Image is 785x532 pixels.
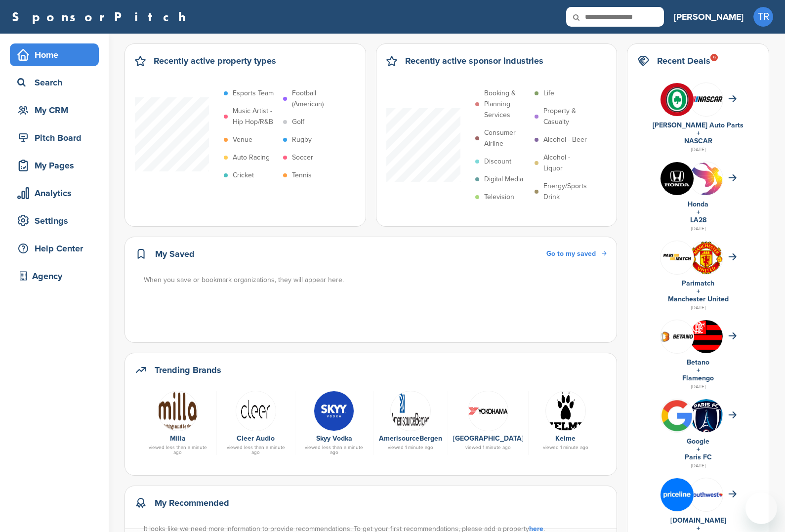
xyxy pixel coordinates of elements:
[484,174,523,185] p: Digital Media
[690,241,723,275] img: Open uri20141112 64162 1lb1st5?1415809441
[10,126,99,149] a: Pitch Board
[233,106,278,127] p: Music Artist - Hip Hop/R&B
[661,162,694,195] img: Kln5su0v 400x400
[233,88,274,99] p: Esports Team
[637,303,759,312] div: [DATE]
[690,399,723,439] img: Paris fc logo.svg
[379,434,442,443] a: AmerisourceBergen
[236,391,276,431] img: Cleer
[155,247,195,261] h2: My Saved
[637,461,759,470] div: [DATE]
[697,445,700,453] a: +
[237,434,275,443] a: Cleer Audio
[697,366,700,374] a: +
[543,181,589,203] p: Energy/Sports Drink
[684,137,712,145] a: NASCAR
[10,209,99,232] a: Settings
[292,170,312,181] p: Tennis
[155,496,229,510] h2: My Recommended
[144,275,608,286] div: When you save or bookmark organizations, they will appear here.
[637,382,759,391] div: [DATE]
[15,74,99,91] div: Search
[222,391,289,430] a: Cleer
[690,492,723,497] img: Southwest airlines logo 2014.svg
[697,287,700,295] a: +
[687,437,709,446] a: Google
[545,391,586,431] img: 200px kelme logo.svg
[453,391,523,430] a: Data
[15,101,99,119] div: My CRM
[546,249,596,258] span: Go to my saved
[233,134,252,145] p: Venue
[10,71,99,94] a: Search
[222,445,289,455] div: viewed less than a minute ago
[546,248,607,259] a: Go to my saved
[661,330,694,342] img: Betano
[292,134,312,145] p: Rugby
[674,10,744,24] h3: [PERSON_NAME]
[15,212,99,230] div: Settings
[657,54,710,68] h2: Recent Deals
[745,492,777,524] iframe: Button to launch messaging window
[543,152,589,174] p: Alcohol - Liquor
[170,434,186,443] a: Milla
[314,391,354,431] img: Rd3ea os 400x400
[15,240,99,257] div: Help Center
[453,434,524,443] a: [GEOGRAPHIC_DATA]
[661,399,694,432] img: Bwupxdxo 400x400
[300,445,368,455] div: viewed less than a minute ago
[753,7,773,27] span: TR
[690,320,723,361] img: Data?1415807839
[233,170,254,181] p: Cricket
[637,145,759,154] div: [DATE]
[15,46,99,64] div: Home
[710,54,718,61] div: 9
[15,129,99,147] div: Pitch Board
[316,434,352,443] a: Skyy Vodka
[453,445,523,450] div: viewed 1 minute ago
[468,391,508,431] img: Data
[15,267,99,285] div: Agency
[15,184,99,202] div: Analytics
[144,445,211,455] div: viewed less than a minute ago
[10,99,99,122] a: My CRM
[405,54,543,68] h2: Recently active sponsor industries
[12,10,192,23] a: SponsorPitch
[555,434,576,443] a: Kelme
[685,453,712,461] a: Paris FC
[292,88,337,110] p: Football (American)
[10,265,99,287] a: Agency
[674,6,744,28] a: [PERSON_NAME]
[158,391,198,431] img: Data
[543,106,589,127] p: Property & Casualty
[484,88,530,121] p: Booking & Planning Services
[10,43,99,66] a: Home
[534,391,598,430] a: 200px kelme logo.svg
[484,192,514,203] p: Television
[688,200,708,208] a: Honda
[543,88,554,99] p: Life
[154,54,276,68] h2: Recently active property types
[682,374,714,382] a: Flamengo
[10,182,99,205] a: Analytics
[687,358,709,367] a: Betano
[233,152,270,163] p: Auto Racing
[484,156,511,167] p: Discount
[15,157,99,174] div: My Pages
[390,391,431,431] img: Amerisourcebergen logo.svg
[653,121,744,129] a: [PERSON_NAME] Auto Parts
[697,129,700,137] a: +
[682,279,714,287] a: Parimatch
[543,134,587,145] p: Alcohol - Beer
[378,391,443,430] a: Amerisourcebergen logo.svg
[637,224,759,233] div: [DATE]
[690,162,723,221] img: La 2028 olympics logo
[292,152,313,163] p: Soccer
[534,445,598,450] div: viewed 1 minute ago
[661,83,694,116] img: V7vhzcmg 400x400
[690,216,706,224] a: LA28
[668,295,729,303] a: Manchester United
[155,363,221,377] h2: Trending Brands
[690,96,723,102] img: 7569886e 0a8b 4460 bc64 d028672dde70
[300,391,368,430] a: Rd3ea os 400x400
